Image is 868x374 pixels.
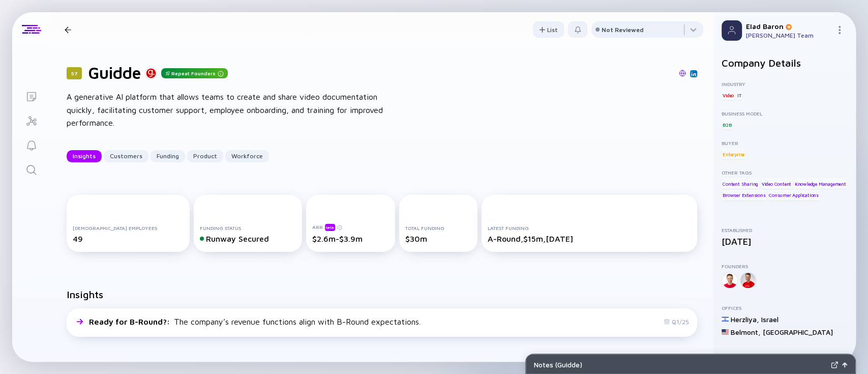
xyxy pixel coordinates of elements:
[200,225,295,231] div: Funding Status
[731,315,759,324] div: Herzliya ,
[722,227,848,233] div: Established
[161,68,228,78] div: Repeat Founders
[73,225,184,231] div: [DEMOGRAPHIC_DATA] Employees
[793,179,847,189] div: Knowledge Management
[12,157,50,181] a: Search
[187,148,223,164] div: Product
[768,190,820,200] div: Consumer Applications
[104,150,148,162] button: Customers
[12,132,50,157] a: Reminders
[736,90,742,100] div: IT
[722,57,848,69] h2: Company Details
[722,149,745,159] div: Enterprise
[533,21,564,38] button: List
[89,317,421,326] div: The company’s revenue functions align with B-Round expectations.
[722,81,848,87] div: Industry
[835,26,844,34] img: Menu
[722,169,848,176] div: Other Tags
[731,328,761,336] div: Belmont ,
[722,20,742,41] img: Profile Picture
[67,289,103,300] h2: Insights
[73,234,184,243] div: 49
[325,224,335,231] div: beta
[67,148,102,164] div: Insights
[200,234,295,243] div: Runway Secured
[722,328,729,335] img: United States Flag
[312,223,389,231] div: ARR
[761,315,779,324] div: Israel
[722,120,732,130] div: B2B
[88,63,141,82] h1: Guidde
[67,91,392,130] div: A generative AI platform that allows teams to create and share video documentation quickly, facil...
[722,110,848,117] div: Business Model
[89,317,172,326] span: Ready for B-Round? :
[722,179,759,189] div: Content Sharing
[488,225,691,231] div: Latest Funding
[602,26,644,34] div: Not Reviewed
[691,71,696,76] img: Guidde Linkedin Page
[151,150,185,162] button: Funding
[664,318,689,326] div: Q1/25
[842,362,847,367] img: Open Notes
[225,150,269,162] button: Workforce
[722,305,848,311] div: Offices
[405,234,471,243] div: $30m
[187,150,223,162] button: Product
[722,90,735,100] div: Video
[534,360,827,369] div: Notes ( Guidde )
[722,315,729,323] img: Israel Flag
[67,67,82,79] div: 57
[12,108,50,132] a: Investor Map
[763,328,833,336] div: [GEOGRAPHIC_DATA]
[488,234,691,243] div: A-Round, $15m, [DATE]
[722,263,848,269] div: Founders
[405,225,471,231] div: Total Funding
[679,70,686,77] img: Guidde Website
[746,32,831,39] div: [PERSON_NAME] Team
[831,361,838,368] img: Expand Notes
[722,190,766,200] div: Browser Extensions
[761,179,792,189] div: Video Content
[225,148,269,164] div: Workforce
[151,148,185,164] div: Funding
[746,22,831,31] div: Elad Baron
[104,148,148,164] div: Customers
[67,150,102,162] button: Insights
[722,140,848,146] div: Buyer
[722,236,848,247] div: [DATE]
[12,83,50,108] a: Lists
[312,234,389,243] div: $2.6m-$3.9m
